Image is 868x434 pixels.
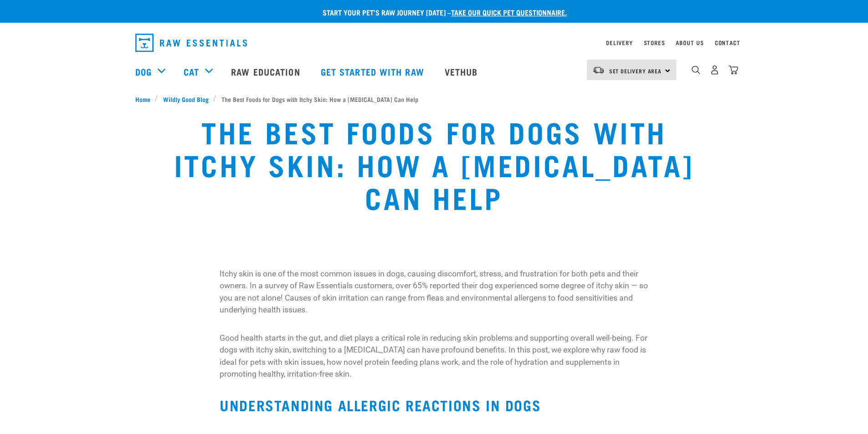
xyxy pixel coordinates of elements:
a: About Us [676,41,704,44]
p: Good health starts in the gut, and diet plays a critical role in reducing skin problems and suppo... [220,332,648,380]
img: user.png [710,65,719,75]
a: take our quick pet questionnaire. [451,10,567,14]
a: Stores [644,41,665,44]
h2: Understanding Allergic Reactions in Dogs [220,397,648,413]
span: Wildly Good Blog [163,94,209,104]
a: Raw Education [222,53,311,90]
img: home-icon-1@2x.png [692,66,700,74]
a: Delivery [606,41,632,44]
a: Cat [184,65,199,78]
span: Set Delivery Area [609,69,662,72]
a: Dog [135,65,152,78]
h1: The Best Foods for Dogs with Itchy Skin: How a [MEDICAL_DATA] Can Help [161,115,707,213]
a: Wildly Good Blog [158,94,213,104]
img: Raw Essentials Logo [135,34,247,52]
nav: dropdown navigation [128,30,740,56]
nav: breadcrumbs [135,94,733,104]
a: Home [135,94,155,104]
a: Contact [715,41,740,44]
p: Itchy skin is one of the most common issues in dogs, causing discomfort, stress, and frustration ... [220,268,648,316]
img: home-icon@2x.png [729,65,738,75]
a: Get started with Raw [312,53,436,90]
a: Vethub [436,53,489,90]
img: van-moving.png [592,66,605,74]
span: Home [135,94,150,104]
